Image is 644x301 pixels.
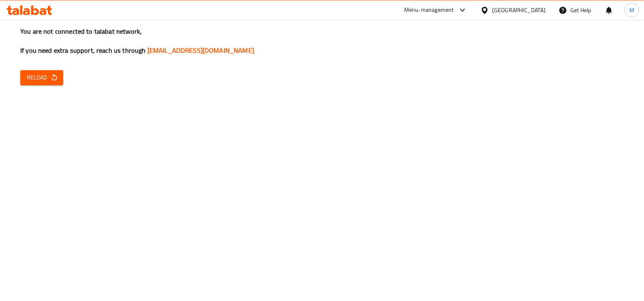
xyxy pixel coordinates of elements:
[147,44,254,56] a: [EMAIL_ADDRESS][DOMAIN_NAME]
[27,73,57,83] span: Reload
[492,6,546,15] div: [GEOGRAPHIC_DATA]
[404,5,454,15] div: Menu-management
[20,70,63,85] button: Reload
[20,27,624,55] h3: You are not connected to talabat network, If you need extra support, reach us through
[629,6,634,15] span: M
